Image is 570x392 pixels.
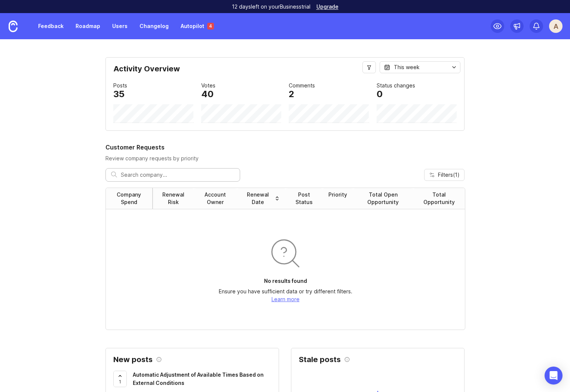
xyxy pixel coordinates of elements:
[133,371,264,386] span: Automatic Adjustment of Available Times Based on External Conditions
[9,21,18,32] img: Canny Home
[264,277,307,285] p: No results found
[289,90,294,99] div: 2
[316,4,338,9] a: Upgrade
[113,356,153,363] h2: New posts
[289,81,315,90] div: Comments
[328,191,347,198] div: Priority
[419,191,459,206] div: Total Opportunity
[545,367,563,385] div: Open Intercom Messenger
[135,19,173,33] a: Changelog
[119,379,121,385] span: 1
[108,19,132,33] a: Users
[121,171,235,179] input: Search company...
[201,81,215,90] div: Votes
[438,171,460,179] span: Filters
[267,235,303,271] img: svg+xml;base64,PHN2ZyB3aWR0aD0iOTYiIGhlaWdodD0iOTYiIGZpbGw9Im5vbmUiIHhtbG5zPSJodHRwOi8vd3d3LnczLm...
[377,90,383,99] div: 0
[133,371,271,389] a: Automatic Adjustment of Available Times Based on External Conditions
[105,143,465,152] h2: Customer Requests
[359,191,407,206] div: Total Open Opportunity
[159,191,188,206] div: Renewal Risk
[453,172,460,178] span: ( 1 )
[549,19,563,33] button: A
[34,19,68,33] a: Feedback
[448,64,460,70] svg: toggle icon
[232,3,310,10] p: 12 days left on your Business trial
[71,19,105,33] a: Roadmap
[200,191,231,206] div: Account Owner
[292,191,316,206] div: Post Status
[113,90,125,99] div: 35
[219,288,352,295] p: Ensure you have sufficient data or try different filters.
[113,65,457,78] div: Activity Overview
[201,90,214,99] div: 40
[113,81,127,90] div: Posts
[272,296,300,302] a: Learn more
[176,19,218,33] a: Autopilot 4
[243,191,273,206] div: Renewal Date
[424,169,465,181] button: Filters(1)
[209,23,212,29] p: 4
[394,63,420,71] div: This week
[377,81,415,90] div: Status changes
[113,371,127,387] button: 1
[112,191,146,206] div: Company Spend
[105,155,465,162] p: Review company requests by priority
[299,356,341,363] h2: Stale posts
